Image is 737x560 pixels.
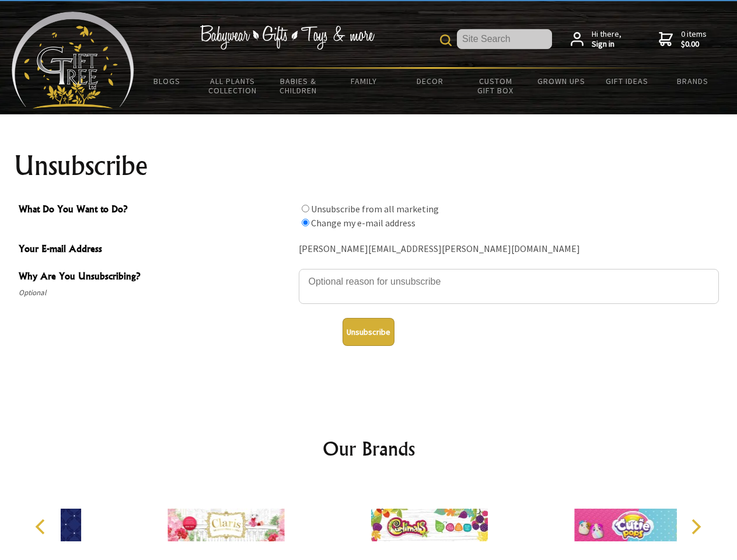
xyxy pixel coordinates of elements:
input: What Do You Want to Do? [302,219,309,226]
img: Babywear - Gifts - Toys & more [200,25,375,50]
input: What Do You Want to Do? [302,205,309,212]
a: BLOGS [134,69,200,93]
span: Optional [19,286,293,300]
div: [PERSON_NAME][EMAIL_ADDRESS][PERSON_NAME][DOMAIN_NAME] [299,240,719,258]
button: Next [683,514,708,540]
a: Gift Ideas [594,69,660,93]
input: Site Search [457,29,552,49]
a: Hi there,Sign in [571,29,621,50]
strong: $0.00 [681,39,707,50]
button: Previous [29,514,55,540]
span: Your E-mail Address [19,242,293,258]
img: product search [440,34,452,46]
span: Hi there, [592,29,621,50]
button: Unsubscribe [343,318,394,346]
label: Unsubscribe from all marketing [311,203,439,215]
a: Family [331,69,397,93]
span: 0 items [681,29,707,50]
strong: Sign in [592,39,621,50]
a: Decor [397,69,463,93]
span: What Do You Want to Do? [19,202,293,219]
a: Babies & Children [266,69,331,103]
img: Babyware - Gifts - Toys and more... [12,12,134,108]
a: Brands [660,69,726,93]
label: Change my e-mail address [311,217,415,229]
textarea: Why Are You Unsubscribing? [299,269,719,304]
h1: Unsubscribe [14,152,724,180]
span: Why Are You Unsubscribing? [19,269,293,286]
h2: Our Brands [23,435,714,463]
a: Grown Ups [528,69,594,93]
a: All Plants Collection [200,69,266,103]
a: Custom Gift Box [463,69,529,103]
a: 0 items$0.00 [659,29,707,50]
